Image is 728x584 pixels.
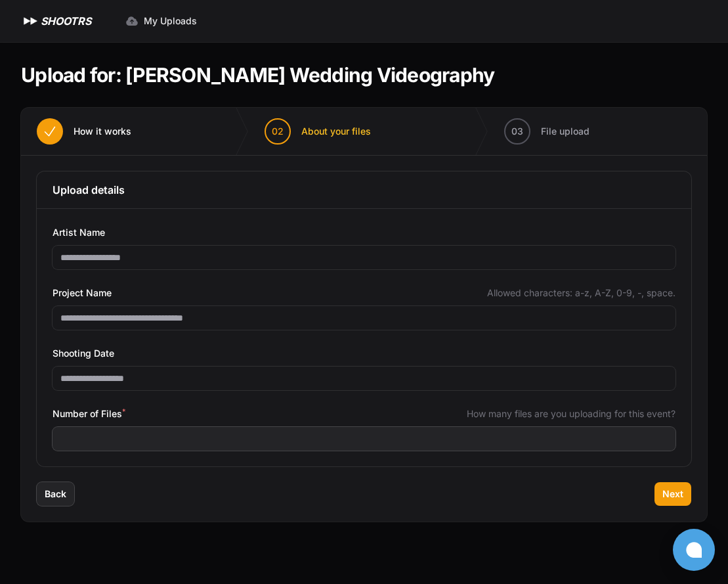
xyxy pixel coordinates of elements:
button: Back [37,482,74,506]
button: 02 About your files [249,108,387,155]
img: SHOOTRS [21,13,41,29]
h1: Upload for: [PERSON_NAME] Wedding Videography [21,63,494,87]
span: Shooting Date [53,346,114,361]
button: How it works [21,108,147,155]
span: 02 [272,125,284,138]
span: Next [662,487,683,501]
button: Next [654,482,691,506]
span: Artist Name [53,225,105,240]
span: Number of Files [53,406,125,422]
h3: Upload details [53,182,675,198]
span: My Uploads [144,14,197,28]
a: SHOOTRS SHOOTRS [21,13,91,29]
button: 03 File upload [488,108,605,155]
span: Allowed characters: a-z, A-Z, 0-9, -, space. [487,286,675,300]
span: About your files [301,125,371,138]
h1: SHOOTRS [41,13,91,29]
button: Open chat window [673,529,715,571]
span: Back [45,487,66,501]
a: My Uploads [118,9,205,33]
span: 03 [511,125,523,138]
span: How it works [74,125,131,138]
span: File upload [541,125,589,138]
span: Project Name [53,285,112,301]
span: How many files are you uploading for this event? [467,407,675,420]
